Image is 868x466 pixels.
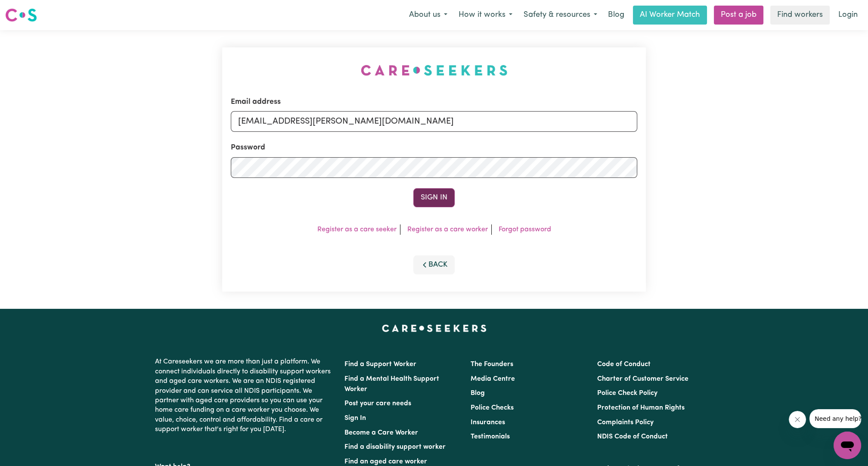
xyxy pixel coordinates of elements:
a: Insurances [471,419,505,426]
a: Find a disability support worker [344,444,446,450]
a: Register as a care worker [407,226,488,233]
p: At Careseekers we are more than just a platform. We connect individuals directly to disability su... [155,354,334,438]
a: Code of Conduct [597,361,651,368]
a: Find an aged care worker [344,458,427,465]
a: Charter of Customer Service [597,376,688,382]
a: Find a Mental Health Support Worker [344,376,439,393]
a: AI Worker Match [633,6,707,25]
a: Police Checks [471,404,514,411]
a: Forgot password [499,226,551,233]
button: About us [403,6,453,24]
input: Email address [231,111,637,132]
a: Login [833,6,863,25]
a: Testimonials [471,433,510,440]
img: Careseekers logo [5,7,37,23]
a: Become a Care Worker [344,429,418,436]
a: Careseekers home page [382,324,487,331]
a: NDIS Code of Conduct [597,433,668,440]
button: Back [413,255,455,274]
a: Find a Support Worker [344,361,416,368]
a: Post a job [714,6,763,25]
iframe: Close message [789,411,806,428]
a: Register as a care seeker [317,226,397,233]
label: Password [231,142,265,153]
iframe: Button to launch messaging window [834,432,861,459]
a: Media Centre [471,376,515,382]
span: Need any help? [5,6,52,13]
a: Sign In [344,415,366,422]
label: Email address [231,96,281,108]
a: The Founders [471,361,513,368]
button: How it works [453,6,518,24]
iframe: Message from company [809,409,861,428]
a: Protection of Human Rights [597,404,685,411]
a: Blog [471,390,485,397]
a: Complaints Policy [597,419,654,426]
a: Police Check Policy [597,390,657,397]
button: Sign In [413,188,455,207]
a: Careseekers logo [5,5,37,25]
a: Find workers [770,6,830,25]
a: Post your care needs [344,400,411,407]
button: Safety & resources [518,6,603,24]
a: Blog [603,6,629,25]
